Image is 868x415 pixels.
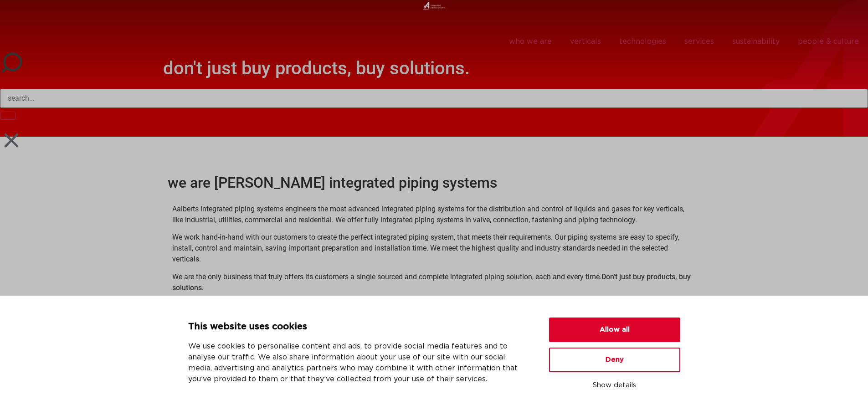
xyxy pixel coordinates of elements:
[172,272,696,293] p: We are the only business that truly offers its customers a single sourced and complete integrated...
[549,318,680,342] button: Allow all
[549,348,680,372] button: Deny
[789,31,868,52] a: people & culture
[172,272,691,292] strong: Don’t just buy products, buy solutions.
[549,378,680,393] button: Show details
[675,31,723,52] a: services
[188,320,527,333] p: This website uses cookies
[500,31,561,52] a: who we are
[172,204,696,225] p: Aalberts integrated piping systems engineers the most advanced integrated piping systems for the ...
[188,341,527,384] p: We use cookies to personalise content and ads, to provide social media features and to analyse ou...
[610,31,675,52] a: technologies
[561,31,610,52] a: verticals
[172,232,696,265] p: We work hand-in-hand with our customers to create the perfect integrated piping system, that meet...
[168,175,701,190] h2: we are [PERSON_NAME] integrated piping systems
[723,31,789,52] a: sustainability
